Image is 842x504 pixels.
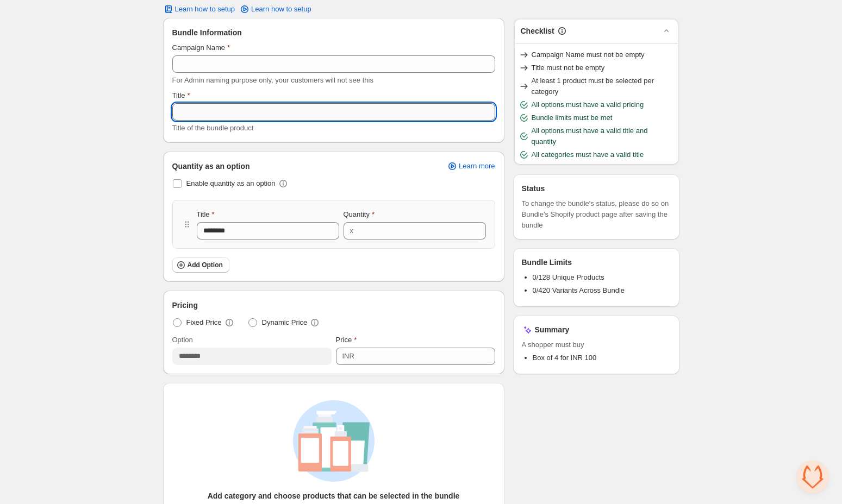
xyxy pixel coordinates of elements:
[533,352,671,363] li: Box of 4 for INR 100
[336,335,357,345] label: Price
[532,99,644,110] span: All options must have a valid pricing
[532,49,645,60] span: Campaign Name must not be empty
[262,317,308,328] span: Dynamic Price
[172,76,373,84] span: For Admin naming purpose only, your customers will not see this
[532,149,644,160] span: All categories must have a valid title
[459,162,495,171] span: Learn more
[532,62,605,73] span: Title must not be empty
[440,159,501,174] a: Learn more
[188,261,223,269] span: Add Option
[533,273,604,281] span: 0/128 Unique Products
[157,2,242,17] button: Learn how to setup
[796,461,829,493] div: Open chat
[342,351,354,362] div: INR
[535,324,570,335] h3: Summary
[522,183,545,194] h3: Status
[172,161,250,172] span: Quantity as an option
[522,257,572,268] h3: Bundle Limits
[350,225,354,236] div: x
[186,317,222,328] span: Fixed Price
[522,339,671,350] span: A shopper must buy
[172,42,230,53] label: Campaign Name
[186,179,276,187] span: Enable quantity as an option
[172,335,193,345] label: Option
[172,257,229,273] button: Add Option
[208,490,460,501] h3: Add category and choose products that can be selected in the bundle
[175,5,235,14] span: Learn how to setup
[344,209,375,220] label: Quantity
[533,286,625,294] span: 0/420 Variants Across Bundle
[172,27,242,38] span: Bundle Information
[532,125,674,147] span: All options must have a valid title and quantity
[233,2,318,17] a: Learn how to setup
[172,300,198,311] span: Pricing
[251,5,311,14] span: Learn how to setup
[172,90,190,101] label: Title
[172,124,254,132] span: Title of the bundle product
[522,198,671,231] span: To change the bundle's status, please do so on Bundle's Shopify product page after saving the bundle
[521,26,554,36] h3: Checklist
[197,209,215,220] label: Title
[532,75,674,97] span: At least 1 product must be selected per category
[532,112,613,123] span: Bundle limits must be met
